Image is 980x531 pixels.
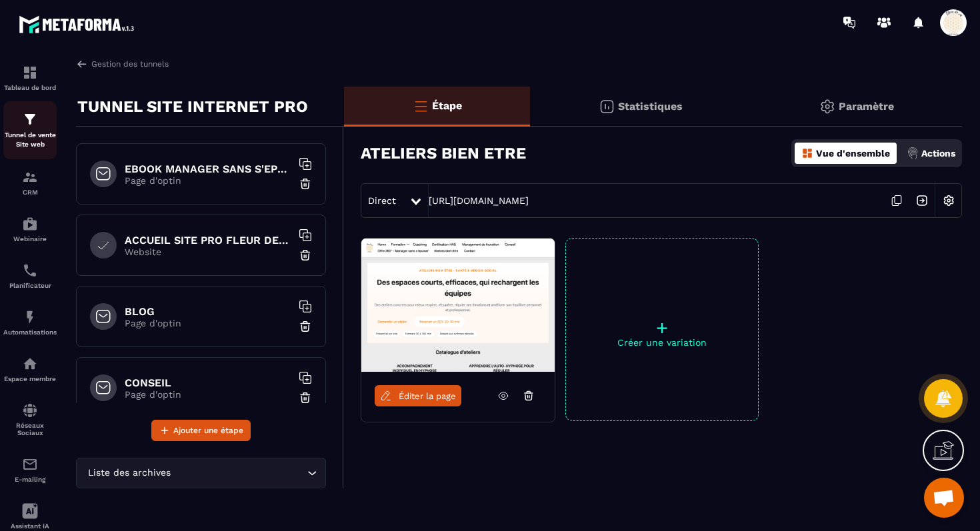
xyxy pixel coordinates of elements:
a: social-networksocial-networkRéseaux Sociaux [3,392,57,446]
img: trash [299,320,312,333]
p: Assistant IA [3,522,57,530]
span: Éditer la page [399,391,456,401]
img: bars-o.4a397970.svg [413,98,429,114]
img: scheduler [22,263,38,278]
p: Tunnel de vente Site web [3,131,57,149]
a: Gestion des tunnels [76,58,169,70]
p: Tableau de bord [3,84,57,91]
a: automationsautomationsAutomatisations [3,299,57,346]
input: Search for option [173,466,304,480]
img: arrow [76,58,88,70]
img: actions.d6e523a2.png [907,147,919,159]
a: [URL][DOMAIN_NAME] [429,195,529,206]
img: setting-w.858f3a88.svg [936,188,961,213]
img: logo [19,12,139,37]
p: Actions [921,148,955,159]
p: Paramètre [839,100,894,113]
p: Page d'optin [125,175,291,186]
p: Website [125,247,291,257]
p: Planificateur [3,282,57,289]
h6: CONSEIL [125,376,291,389]
p: Vue d'ensemble [816,148,890,159]
div: Ouvrir le chat [924,478,964,518]
a: Éditer la page [375,385,461,406]
img: social-network [22,402,38,418]
span: Ajouter une étape [173,424,243,437]
p: E-mailing [3,476,57,483]
a: formationformationCRM [3,159,57,206]
img: dashboard-orange.40269519.svg [801,147,813,159]
h6: BLOG [125,305,291,318]
img: trash [299,249,312,262]
img: automations [22,216,38,232]
p: Espace membre [3,375,57,382]
a: formationformationTunnel de vente Site web [3,101,57,159]
span: Liste des archives [85,466,173,480]
h3: ATELIERS BIEN ETRE [361,144,526,163]
p: Réseaux Sociaux [3,422,57,436]
a: automationsautomationsWebinaire [3,206,57,253]
p: CRM [3,189,57,196]
span: Direct [368,195,396,206]
p: TUNNEL SITE INTERNET PRO [77,93,308,120]
img: formation [22,65,38,81]
a: schedulerschedulerPlanificateur [3,253,57,299]
p: Page d'optin [125,389,291,400]
h6: EBOOK MANAGER SANS S'EPUISER OFFERT [125,163,291,175]
img: image [361,239,555,372]
img: automations [22,356,38,372]
img: trash [299,391,312,404]
p: Page d'optin [125,318,291,328]
p: Étape [432,99,462,112]
h6: ACCUEIL SITE PRO FLEUR DE VIE [125,234,291,247]
img: automations [22,309,38,325]
a: formationformationTableau de bord [3,55,57,101]
p: Créer une variation [566,337,758,348]
p: + [566,318,758,337]
img: formation [22,111,38,127]
a: emailemailE-mailing [3,446,57,493]
p: Statistiques [618,100,683,113]
img: setting-gr.5f69749f.svg [819,99,835,115]
button: Ajouter une étape [151,420,251,441]
p: Automatisations [3,328,57,336]
a: automationsautomationsEspace membre [3,346,57,392]
div: Search for option [76,458,326,488]
img: email [22,456,38,472]
img: arrow-next.bcc2205e.svg [909,188,935,213]
img: stats.20deebd0.svg [599,99,615,115]
img: formation [22,169,38,185]
p: Webinaire [3,235,57,243]
img: trash [299,177,312,191]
